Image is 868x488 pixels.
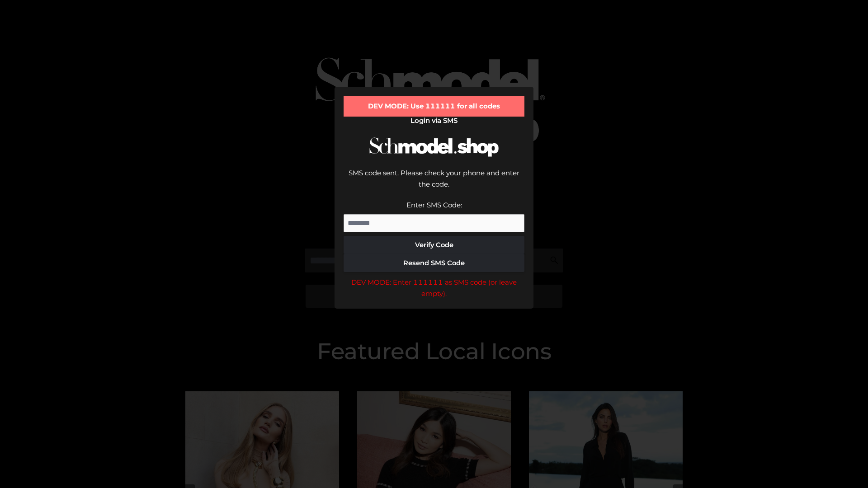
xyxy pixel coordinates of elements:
[344,167,524,199] div: SMS code sent. Please check your phone and enter the code.
[344,236,524,254] button: Verify Code
[344,117,524,125] h2: Login via SMS
[366,129,502,165] img: Schmodel Logo
[344,254,524,272] button: Resend SMS Code
[344,96,524,117] div: DEV MODE: Use 111111 for all codes
[344,277,524,300] div: DEV MODE: Enter 111111 as SMS code (or leave empty).
[406,201,462,209] label: Enter SMS Code:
